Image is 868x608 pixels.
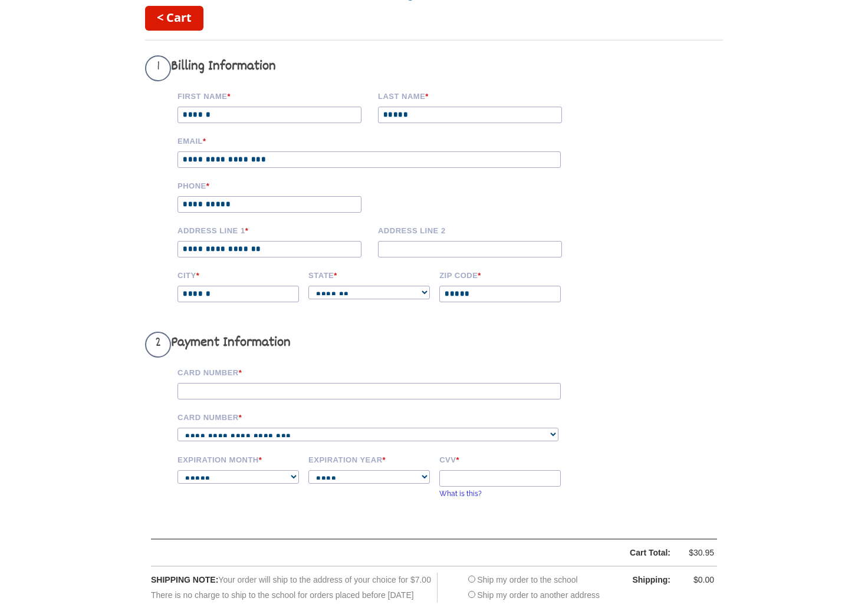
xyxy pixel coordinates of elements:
label: Expiration Year [308,454,431,464]
span: SHIPPING NOTE: [151,575,218,584]
div: Shipping: [611,573,670,587]
div: Your order will ship to the address of your choice for $7.00 There is no charge to ship to the sc... [151,573,438,602]
a: What is this? [439,490,482,498]
label: Email [177,135,578,146]
label: Card Number [177,366,578,377]
div: Cart Total: [181,546,670,560]
label: Phone [177,180,370,190]
label: CVV [439,454,562,464]
span: 1 [145,55,171,81]
label: Address Line 2 [378,224,570,235]
label: Address Line 1 [177,224,370,235]
label: City [177,269,300,280]
span: 2 [145,332,171,358]
label: Card Number [177,411,578,422]
label: First Name [177,90,370,101]
label: Zip code [439,269,562,280]
div: $0.00 [679,573,714,587]
label: Last name [378,90,570,101]
h3: Billing Information [145,55,578,81]
label: State [308,269,431,280]
div: Ship my order to the school Ship my order to another address [465,573,600,602]
a: < Cart [145,6,203,31]
h3: Payment Information [145,332,578,358]
div: $30.95 [679,546,714,560]
label: Expiration Month [177,454,300,464]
